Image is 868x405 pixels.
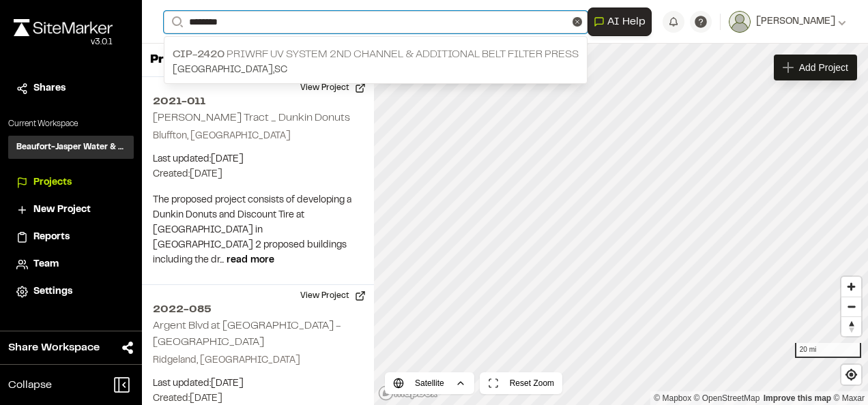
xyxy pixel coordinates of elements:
[16,141,126,153] h3: Beaufort-Jasper Water & Sewer Authority
[588,7,652,36] button: Open AI Assistant
[8,377,52,393] span: Collapse
[33,202,91,217] span: New Project
[841,317,861,336] span: Reset bearing to north
[16,81,126,96] a: Shares
[16,202,126,217] a: New Project
[153,113,350,123] h2: [PERSON_NAME] Tract _ Dunkin Donuts
[33,230,70,245] span: Reports
[841,365,861,385] button: Find my location
[573,17,582,27] button: Clear text
[841,277,861,297] button: Zoom in
[8,118,134,130] p: Current Workspace
[150,51,201,70] p: Projects
[33,257,59,272] span: Team
[16,175,126,190] a: Projects
[292,285,374,307] button: View Project
[173,50,225,59] span: CIP-2420
[33,81,66,96] span: Shares
[173,46,579,63] p: PRIWRF UV System 2nd Channel & Additional Belt Filter Press
[164,41,587,83] a: CIP-2420 PRIWRF UV System 2nd Channel & Additional Belt Filter Press[GEOGRAPHIC_DATA],SC
[16,230,126,245] a: Reports
[14,36,113,48] div: Oh geez...please don't...
[729,11,751,33] img: User
[729,11,846,33] button: [PERSON_NAME]
[153,321,341,347] h2: Argent Blvd at [GEOGRAPHIC_DATA] - [GEOGRAPHIC_DATA]
[588,7,657,36] div: Open AI Assistant
[841,297,861,316] button: Zoom out
[841,297,861,316] span: Zoom out
[33,284,72,299] span: Settings
[374,44,868,405] canvas: Map
[153,193,363,268] p: The proposed project consists of developing a Dunkin Donuts and Discount Tire at [GEOGRAPHIC_DATA...
[153,152,363,167] p: Last updated: [DATE]
[16,284,126,299] a: Settings
[799,61,848,74] span: Add Project
[153,376,363,391] p: Last updated: [DATE]
[14,19,113,36] img: rebrand.png
[153,167,363,182] p: Created: [DATE]
[694,393,760,403] a: OpenStreetMap
[227,256,274,265] span: read more
[764,393,831,403] a: Map feedback
[153,353,363,368] p: Ridgeland, [GEOGRAPHIC_DATA]
[164,11,188,33] button: Search
[378,385,438,401] a: Mapbox logo
[841,316,861,336] button: Reset bearing to north
[756,14,835,29] span: [PERSON_NAME]
[33,175,72,190] span: Projects
[795,343,861,358] div: 20 mi
[153,129,363,144] p: Bluffton, [GEOGRAPHIC_DATA]
[654,393,691,403] a: Mapbox
[153,301,363,318] h2: 2022-085
[153,93,363,110] h2: 2021-011
[292,77,374,99] button: View Project
[480,372,562,394] button: Reset Zoom
[833,393,865,403] a: Maxar
[16,257,126,272] a: Team
[173,63,579,78] p: [GEOGRAPHIC_DATA] , SC
[8,340,100,356] span: Share Workspace
[607,14,646,30] span: AI Help
[385,372,474,394] button: Satellite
